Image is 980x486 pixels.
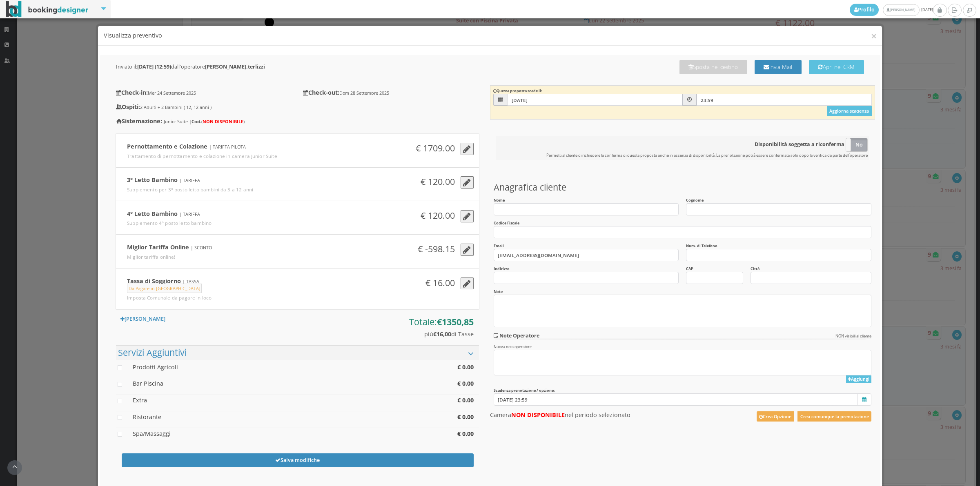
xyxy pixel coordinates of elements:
[686,244,717,249] label: Num. di Telefono
[127,277,181,285] b: Tassa di Soggiorno
[425,277,455,288] h3: € 16.00
[6,1,89,17] img: BookingDesigner.com
[846,138,867,151] label: No
[192,118,201,124] b: Cod.
[757,411,794,422] button: Crea Opzione
[850,4,933,16] span: [DATE]
[809,60,864,74] button: Apri nel CRM
[116,313,170,325] a: [PERSON_NAME]
[116,345,479,360] a: Servizi Aggiuntivi
[755,141,844,148] b: Disponibilità soggetta a riconferma
[203,118,243,124] b: NON DISPONIBILE
[179,211,200,217] small: | TARIFFA
[116,103,140,111] strong: Ospiti:
[127,220,380,226] div: Supplemento 4° posto letto bambino
[751,266,759,272] label: Città
[421,210,455,221] h3: € 120.00
[421,176,455,187] h3: € 120.00
[686,266,693,272] label: CAP
[140,104,212,110] small: 2 Adulti + 2 Bambini ( 12, 12 anni )
[494,221,519,226] label: Codice Fiscale
[846,375,871,383] button: Aggiungi
[490,100,875,418] h4: Camera nel periodo selezionato
[433,330,451,338] b: €
[127,176,178,184] b: 3° Letto Bambino
[494,244,504,249] label: Email
[127,284,202,293] small: Da Pagare in [GEOGRAPHIC_DATA]
[494,266,510,272] label: Indirizzo
[494,182,871,193] h3: Anagrafica cliente
[755,60,802,74] button: Invia Mail
[116,64,484,70] h5: Inviato il: dall'operatore
[499,333,539,339] label: Note Operatore
[339,90,389,96] small: Dom 28 Settembre 2025
[442,316,474,328] span: 1350,85
[133,430,171,437] span: Spa/Massaggi
[363,331,473,337] h4: più di Tasse
[850,4,879,16] a: Profilo
[827,106,872,116] button: Aggiorna scadenza
[494,350,871,375] textarea: Aggiungi
[209,144,246,150] small: | TARIFFA PILOTA
[546,153,868,158] small: Permetti al cliente di richiedere la conferma di questa proposta anche in assenza di disponibilit...
[179,177,200,183] small: | TARIFFA
[133,413,161,421] span: Ristorante
[133,363,178,371] span: Prodotti Agricoli
[121,89,148,96] strong: Check-in:
[457,363,474,371] b: € 0.00
[116,117,162,125] strong: Sistemazione:
[511,411,565,419] b: NON DISPONIBILE
[883,4,919,16] a: [PERSON_NAME]
[797,411,871,422] button: Crea comunque la prenotazione
[127,210,178,217] b: 4° Letto Bambino
[418,244,455,254] h3: € -598.15
[127,153,380,159] div: Trattamento di pernottamento e colazione in camera Junior Suite
[104,31,877,40] h4: Visualizza preventivo
[127,253,380,260] div: Miglior tariffa online!
[127,243,189,251] b: Miglior Tariffa Online
[191,244,212,251] small: | SCONTO
[494,198,505,203] label: Nome
[183,278,199,284] small: | TASSA
[835,333,871,339] small: NON visibili al cliente
[133,396,147,404] span: Extra
[437,316,474,328] b: €
[363,317,473,327] h3: Totale:
[137,63,171,70] b: [DATE] (12:59)
[416,143,455,153] h3: € 1709.00
[457,396,474,404] b: € 0.00
[457,430,474,437] b: € 0.00
[308,89,339,96] strong: Check-out:
[133,379,163,387] span: Bar Piscina
[205,63,265,70] b: [PERSON_NAME].terlizzi
[871,31,877,41] button: ×
[437,330,451,338] span: 16,00
[127,186,380,193] div: Supplemento per 3° posto letto bambini da 3 a 12 anni
[679,60,747,74] button: Sposta nel cestino
[457,413,474,421] b: € 0.00
[127,142,207,150] b: Pernottamento e Colazione
[457,379,474,387] b: € 0.00
[494,388,555,393] label: Scadenza prenotazione / opzione:
[148,90,196,96] small: Mer 24 Settembre 2025
[490,333,875,388] section: Nuova nota operatore
[164,118,245,124] small: Junior Suite | ( )
[494,289,503,295] label: Note
[493,89,542,94] label: Questa proposta scade il:
[127,294,380,301] div: Imposta Comunale da pagare in loco
[122,453,474,467] button: Salva modifiche
[686,198,704,203] label: Cognome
